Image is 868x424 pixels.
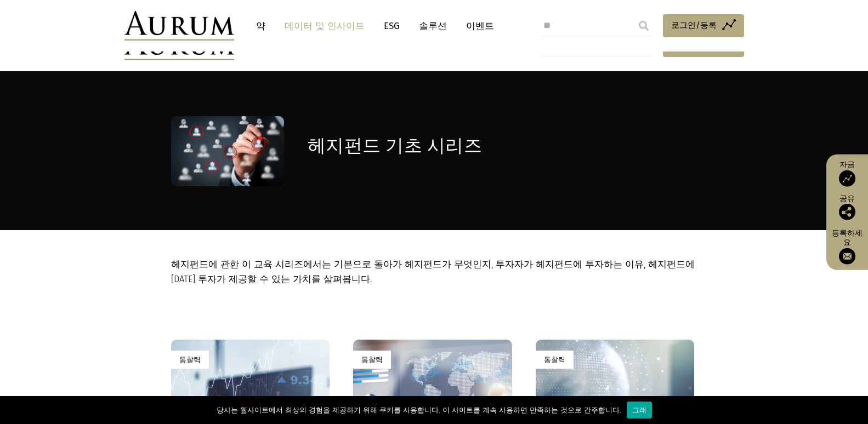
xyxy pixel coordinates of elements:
[832,228,863,247] font: 등록하세요
[413,16,452,36] a: 솔루션
[171,257,695,287] p: 헤지펀드에 관한 이 교육 시리즈에서는 기본으로 돌아가 헤지펀드가 무엇인지, 투자자가 헤지펀드에 투자하는 이유, 헤지펀드에 [DATE] 투자가 제공할 수 있는 가치를 살펴봅니다.
[171,351,209,369] div: 통찰력
[378,16,405,36] a: ESG
[832,160,863,187] a: 자금
[353,351,391,369] div: 통찰력
[663,14,744,37] a: 로그인/등록
[308,135,694,157] h1: 헤지펀드 기초 시리즈
[839,204,855,220] img: 이 게시물 공유
[536,351,574,369] div: 통찰력
[839,160,855,169] font: 자금
[633,15,655,37] input: Submit
[627,402,652,419] div: 그래
[832,228,863,265] a: 등록하세요
[251,16,271,36] a: 약
[671,19,717,32] span: 로그인/등록
[839,248,855,264] img: 뉴스레터에 가입하세요
[217,406,621,414] font: 당사는 웹사이트에서 최상의 경험을 제공하기 위해 쿠키를 사용합니다. 이 사이트를 계속 사용하면 만족하는 것으로 간주합니다.
[279,16,370,36] a: 데이터 및 인사이트
[124,11,234,41] img: 오룸
[461,16,494,36] a: 이벤트
[839,194,855,203] font: 공유
[839,170,855,187] img: 자금 접근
